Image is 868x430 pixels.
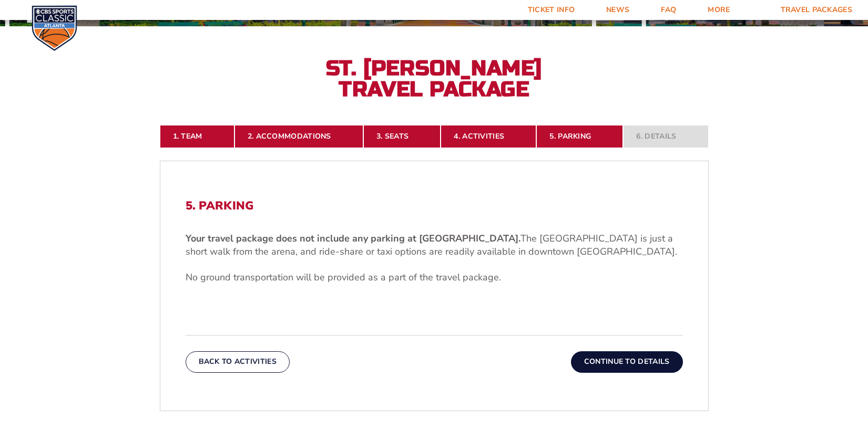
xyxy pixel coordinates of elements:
button: Continue To Details [571,351,683,372]
img: CBS Sports Classic [32,5,77,51]
h2: 5. Parking [186,199,683,213]
p: The [GEOGRAPHIC_DATA] is just a short walk from the arena, and ride-share or taxi options are rea... [186,232,683,258]
a: 4. Activities [441,125,536,148]
b: Your travel package does not include any parking at [GEOGRAPHIC_DATA]. [186,232,520,245]
a: 2. Accommodations [234,125,363,148]
h2: St. [PERSON_NAME] Travel Package [319,58,550,100]
a: 3. Seats [363,125,441,148]
p: No ground transportation will be provided as a part of the travel package. [186,271,683,284]
button: Back To Activities [186,351,290,372]
a: 1. Team [160,125,234,148]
